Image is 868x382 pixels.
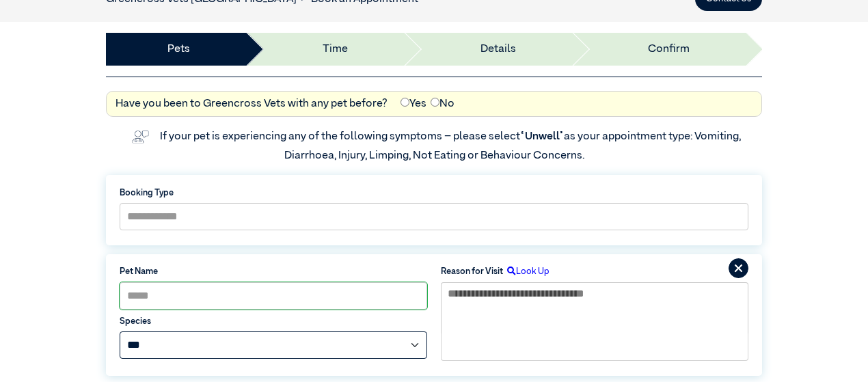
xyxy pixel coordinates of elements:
label: Booking Type [120,187,748,200]
label: Look Up [503,265,550,278]
label: No [431,96,455,112]
label: Yes [401,96,426,112]
img: vet [127,126,153,148]
input: Yes [401,98,409,107]
a: Pets [167,41,190,57]
label: Species [120,315,427,328]
label: Pet Name [120,265,427,278]
label: Have you been to Greencross Vets with any pet before? [116,96,388,112]
span: “Unwell” [520,131,564,142]
label: If your pet is experiencing any of the following symptoms – please select as your appointment typ... [160,131,743,161]
input: No [431,98,439,107]
label: Reason for Visit [441,265,503,278]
